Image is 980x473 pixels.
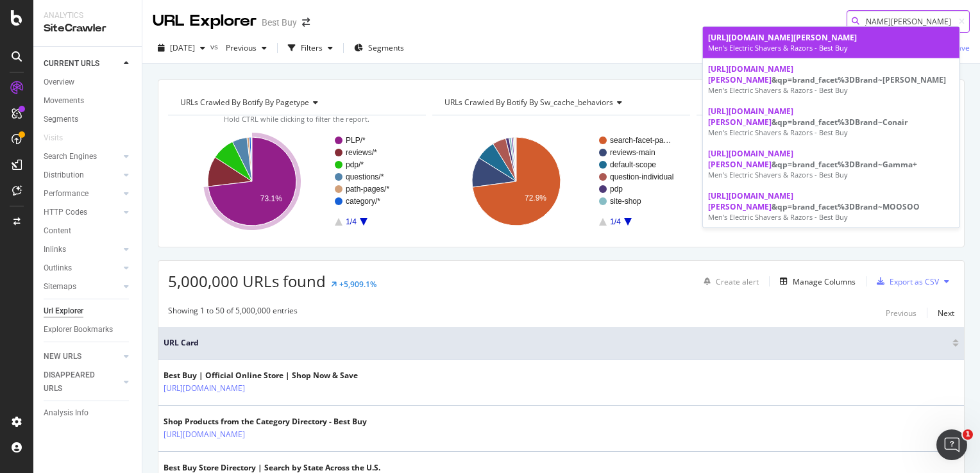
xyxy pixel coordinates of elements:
[44,261,72,275] div: Outlinks
[178,92,414,113] h4: URLs Crawled By Botify By pagetype
[44,113,133,126] a: Segments
[44,131,76,145] a: Visits
[153,38,210,58] button: [DATE]
[260,194,282,203] text: 73.1%
[44,150,120,163] a: Search Engines
[44,76,74,89] div: Overview
[168,305,298,320] div: Showing 1 to 50 of 5,000,000 entries
[44,131,63,145] div: Visits
[44,94,84,108] div: Movements
[44,94,133,108] a: Movements
[703,143,959,185] a: [URL][DOMAIN_NAME][PERSON_NAME]&qp=brand_facet%3DBrand~Gamma+Men's Electric Shavers & Razors - Be...
[610,136,671,145] text: search-facet-pa…
[708,63,954,85] div: &qp=brand_facet%3DBrand~[PERSON_NAME]
[283,38,338,58] button: Filters
[168,270,326,292] span: 5,000,000 URLs found
[708,106,793,128] span: [URL][DOMAIN_NAME][PERSON_NAME]
[164,382,245,395] a: [URL][DOMAIN_NAME]
[44,369,120,395] a: DISAPPEARED URLS
[432,126,687,237] svg: A chart.
[952,42,970,53] div: Save
[703,58,959,101] a: [URL][DOMAIN_NAME][PERSON_NAME]&qp=brand_facet%3DBrand~[PERSON_NAME]Men's Electric Shavers & Razo...
[44,304,133,318] a: Url Explorer
[708,148,793,170] span: [URL][DOMAIN_NAME][PERSON_NAME]
[703,185,959,228] a: [URL][DOMAIN_NAME][PERSON_NAME]&qp=brand_facet%3DBrand~MOOSOOMen's Electric Shavers & Razors - Be...
[775,274,856,289] button: Manage Columns
[708,212,954,222] div: Men's Electric Shavers & Razors - Best Buy
[349,38,409,58] button: Segments
[44,406,89,420] div: Analysis Info
[44,323,133,336] a: Explorer Bookmarks
[708,43,954,53] div: Men's Electric Shavers & Razors - Best Buy
[44,57,120,71] a: CURRENT URLS
[164,337,949,349] span: URL Card
[368,42,404,53] span: Segments
[44,350,120,363] a: NEW URLS
[346,172,384,181] text: questions/*
[180,97,309,108] span: URLs Crawled By Botify By pagetype
[44,224,133,238] a: Content
[708,106,954,128] div: &qp=brand_facet%3DBrand~Conair
[44,323,113,336] div: Explorer Bookmarks
[210,41,221,52] span: vs
[610,172,673,181] text: question-individual
[610,160,656,169] text: default-scope
[44,113,78,126] div: Segments
[936,429,967,460] iframe: Intercom live chat
[938,308,954,319] div: Next
[890,276,939,287] div: Export as CSV
[44,406,133,420] a: Analysis Info
[44,224,71,238] div: Content
[847,10,970,33] input: Find a URL
[708,190,793,212] span: [URL][DOMAIN_NAME][PERSON_NAME]
[610,185,623,194] text: pdp
[44,21,131,36] div: SiteCrawler
[708,32,857,43] span: [URL][DOMAIN_NAME][PERSON_NAME]
[703,101,959,143] a: [URL][DOMAIN_NAME][PERSON_NAME]&qp=brand_facet%3DBrand~ConairMen's Electric Shavers & Razors - Be...
[708,85,954,95] div: Men's Electric Shavers & Razors - Best Buy
[44,280,120,294] a: Sitemaps
[44,369,108,395] div: DISAPPEARED URLS
[444,97,613,108] span: URLs Crawled By Botify By sw_cache_behaviors
[170,42,195,53] span: 2025 Sep. 9th
[346,160,364,169] text: pdp/*
[221,42,257,53] span: Previous
[44,350,81,363] div: NEW URLS
[346,217,357,226] text: 1/4
[44,10,131,21] div: Analytics
[44,304,83,318] div: Url Explorer
[886,308,917,319] div: Previous
[697,126,951,237] div: A chart.
[164,370,358,381] div: Best Buy | Official Online Store | Shop Now & Save
[346,148,377,157] text: reviews/*
[44,169,84,182] div: Distribution
[301,42,323,53] div: Filters
[44,261,120,275] a: Outlinks
[44,280,76,294] div: Sitemaps
[708,190,954,212] div: &qp=brand_facet%3DBrand~MOOSOO
[44,243,120,256] a: Inlinks
[44,206,87,219] div: HTTP Codes
[938,305,954,320] button: Next
[221,38,272,58] button: Previous
[886,305,917,320] button: Previous
[698,271,759,292] button: Create alert
[44,169,120,182] a: Distribution
[44,150,97,163] div: Search Engines
[44,57,99,71] div: CURRENT URLS
[44,76,133,89] a: Overview
[44,206,120,219] a: HTTP Codes
[610,197,641,206] text: site-shop
[339,279,376,290] div: +5,909.1%
[525,194,546,203] text: 72.9%
[168,126,423,237] svg: A chart.
[708,63,793,85] span: [URL][DOMAIN_NAME][PERSON_NAME]
[346,136,366,145] text: PLP/*
[224,114,369,124] span: Hold CTRL while clicking to filter the report.
[153,10,257,32] div: URL Explorer
[262,16,297,29] div: Best Buy
[442,92,679,113] h4: URLs Crawled By Botify By sw_cache_behaviors
[44,187,89,201] div: Performance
